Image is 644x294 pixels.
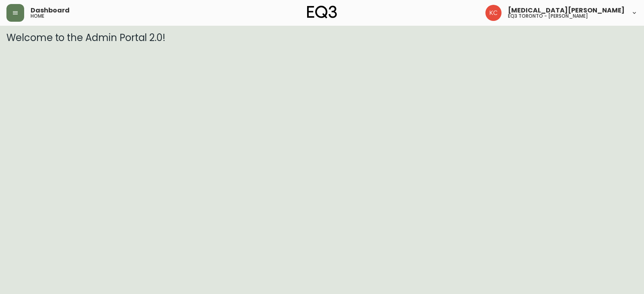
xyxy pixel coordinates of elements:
[485,5,502,21] img: 6487344ffbf0e7f3b216948508909409
[508,14,588,19] h5: eq3 toronto - [PERSON_NAME]
[6,32,638,43] h3: Welcome to the Admin Portal 2.0!
[31,7,70,14] span: Dashboard
[31,14,44,19] h5: home
[307,6,337,19] img: logo
[508,7,625,14] span: [MEDICAL_DATA][PERSON_NAME]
